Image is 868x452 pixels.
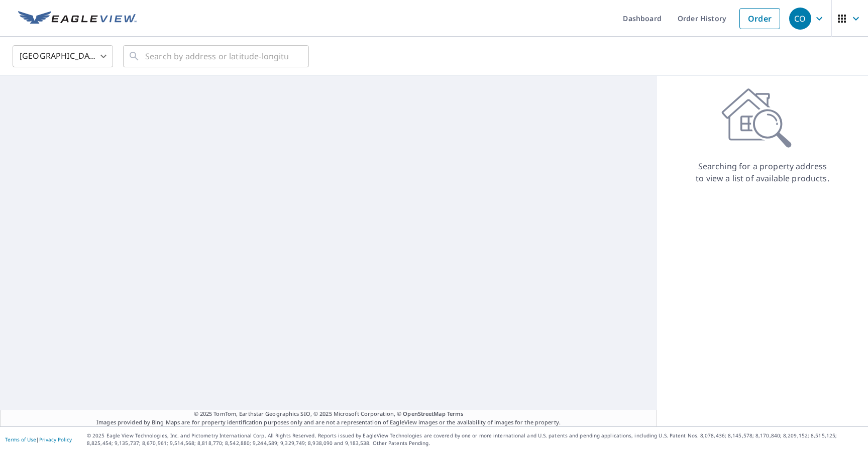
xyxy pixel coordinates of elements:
[695,160,830,184] p: Searching for a property address to view a list of available products.
[145,42,288,70] input: Search by address or latitude-longitude
[18,11,137,26] img: EV Logo
[447,410,464,417] a: Terms
[39,436,72,443] a: Privacy Policy
[403,410,445,417] a: OpenStreetMap
[194,410,464,418] span: © 2025 TomTom, Earthstar Geographics SIO, © 2025 Microsoft Corporation, ©
[739,8,780,29] a: Order
[789,8,811,30] div: CO
[5,436,72,442] p: |
[5,436,36,443] a: Terms of Use
[13,42,113,70] div: [GEOGRAPHIC_DATA]
[87,432,863,447] p: © 2025 Eagle View Technologies, Inc. and Pictometry International Corp. All Rights Reserved. Repo...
